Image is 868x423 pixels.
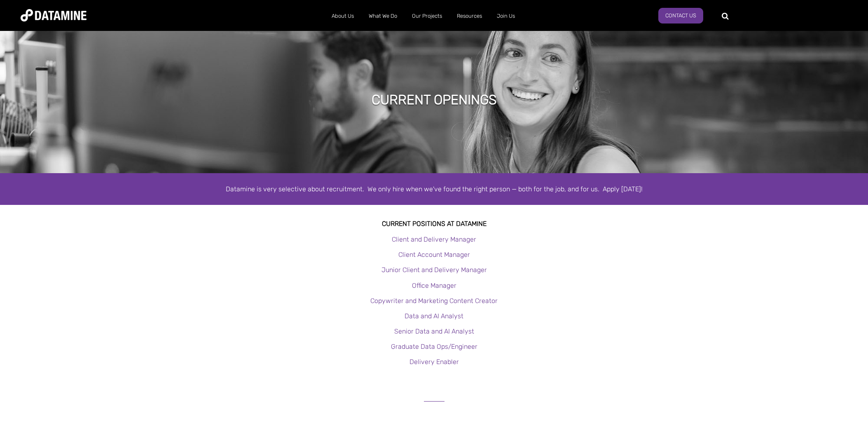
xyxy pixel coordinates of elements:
[489,5,522,27] a: Join Us
[361,5,405,27] a: What We Do
[412,282,456,289] a: Office Manager
[449,5,489,27] a: Resources
[405,312,463,320] a: Data and AI Analyst
[405,5,449,27] a: Our Projects
[658,8,703,23] a: Contact Us
[398,251,470,258] a: Client Account Manager
[394,327,474,335] a: Senior Data and AI Analyst
[409,358,459,366] a: Delivery Enabler
[381,266,487,274] a: Junior Client and Delivery Manager
[21,9,87,21] img: Datamine
[199,183,669,195] div: Datamine is very selective about recruitment. We only hire when we've found the right person — bo...
[382,220,487,228] strong: Current Positions at datamine
[391,343,477,350] a: Graduate Data Ops/Engineer
[372,91,497,109] h1: Current Openings
[392,235,476,243] a: Client and Delivery Manager
[324,5,361,27] a: About Us
[370,297,498,305] a: Copywriter and Marketing Content Creator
